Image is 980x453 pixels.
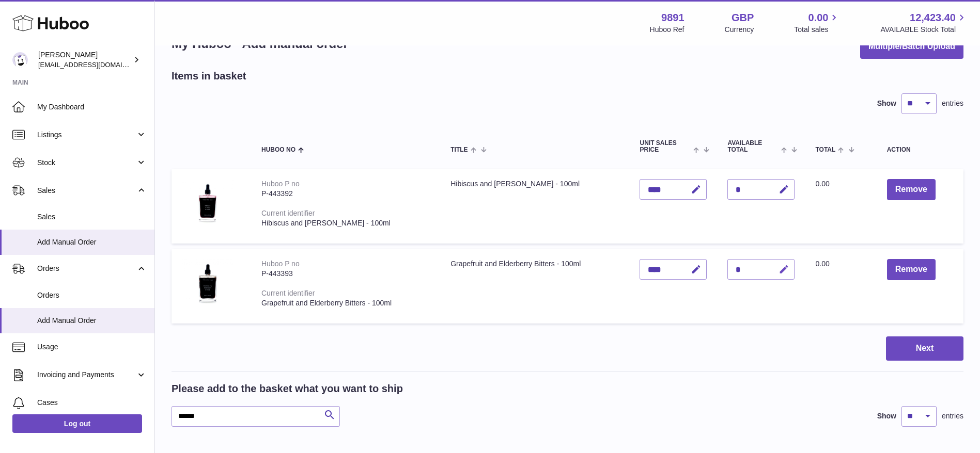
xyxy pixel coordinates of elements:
[887,259,936,280] button: Remove
[886,336,963,361] button: Next
[725,25,754,35] div: Currency
[12,414,142,433] a: Log out
[37,290,147,300] span: Orders
[261,269,430,279] div: P-443393
[261,289,315,297] div: Current identifier
[172,69,246,83] h2: Items in basket
[38,50,131,70] div: [PERSON_NAME]
[37,102,147,112] span: My Dashboard
[37,212,147,222] span: Sales
[440,169,629,244] td: Hibiscus and [PERSON_NAME] - 100ml
[880,11,968,35] a: 12,423.40 AVAILABLE Stock Total
[261,189,430,199] div: P-443392
[261,180,300,188] div: Huboo P no
[37,370,136,380] span: Invoicing and Payments
[794,11,840,35] a: 0.00 Total sales
[887,179,936,200] button: Remove
[942,99,963,108] span: entries
[860,35,963,59] button: Multiple/Batch Upload
[37,130,136,140] span: Listings
[37,398,147,408] span: Cases
[877,99,896,108] label: Show
[815,260,829,268] span: 0.00
[37,342,147,352] span: Usage
[182,259,234,311] img: Grapefruit and Elderberry Bitters - 100ml
[261,298,430,308] div: Grapefruit and Elderberry Bitters - 100ml
[37,237,147,247] span: Add Manual Order
[172,382,403,396] h2: Please add to the basket what you want to ship
[37,186,136,196] span: Sales
[877,411,896,421] label: Show
[732,11,754,25] strong: GBP
[182,179,234,231] img: Hibiscus and Rose Bitters - 100ml
[261,209,315,217] div: Current identifier
[942,411,963,421] span: entries
[794,25,840,35] span: Total sales
[815,180,829,188] span: 0.00
[650,25,685,35] div: Huboo Ref
[261,147,295,153] span: Huboo no
[661,11,685,25] strong: 9891
[261,260,300,268] div: Huboo P no
[37,264,136,273] span: Orders
[450,147,468,153] span: Title
[261,218,430,228] div: Hibiscus and [PERSON_NAME] - 100ml
[887,147,953,153] div: Action
[37,316,147,326] span: Add Manual Order
[808,11,829,25] span: 0.00
[12,52,28,68] img: internalAdmin-9891@internal.huboo.com
[910,11,956,25] span: 12,423.40
[880,25,968,35] span: AVAILABLE Stock Total
[727,140,779,153] span: AVAILABLE Total
[37,158,136,168] span: Stock
[640,140,691,153] span: Unit Sales Price
[38,60,152,69] span: [EMAIL_ADDRESS][DOMAIN_NAME]
[440,249,629,323] td: Grapefruit and Elderberry Bitters - 100ml
[815,147,835,153] span: Total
